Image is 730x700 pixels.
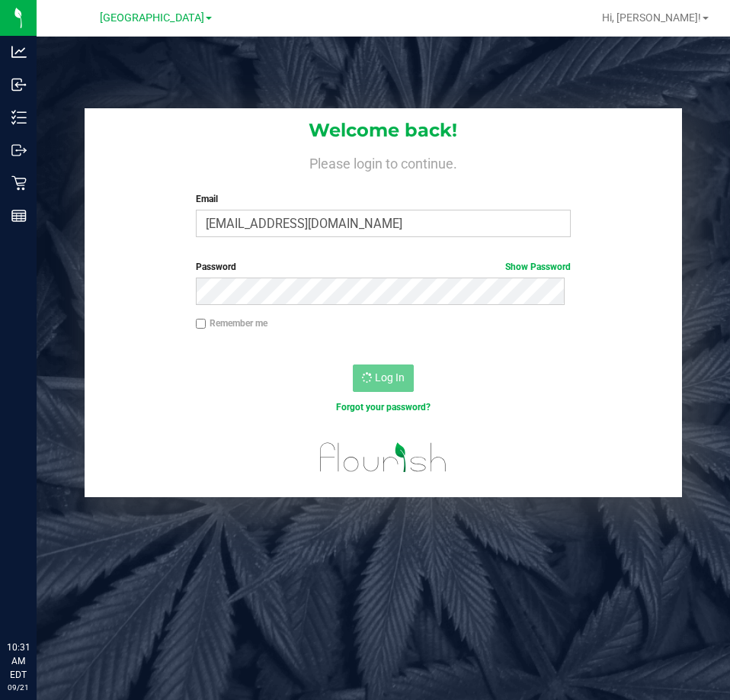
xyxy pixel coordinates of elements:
span: Log In [375,371,405,384]
span: Password [196,262,236,272]
inline-svg: Outbound [11,143,27,158]
button: Log In [353,364,414,392]
h1: Welcome back! [85,120,681,140]
inline-svg: Retail [11,175,27,191]
label: Email [196,192,571,206]
inline-svg: Reports [11,208,27,223]
a: Show Password [505,262,571,272]
inline-svg: Inventory [11,110,27,125]
inline-svg: Inbound [11,77,27,92]
img: flourish_logo.svg [309,430,458,485]
h4: Please login to continue. [85,153,681,171]
p: 10:31 AM EDT [7,641,30,682]
span: Hi, [PERSON_NAME]! [602,11,701,24]
inline-svg: Analytics [11,44,27,59]
label: Remember me [196,316,267,330]
p: 09/21 [7,682,30,693]
input: Remember me [196,319,207,329]
a: Forgot your password? [336,402,431,413]
span: [GEOGRAPHIC_DATA] [100,11,204,24]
